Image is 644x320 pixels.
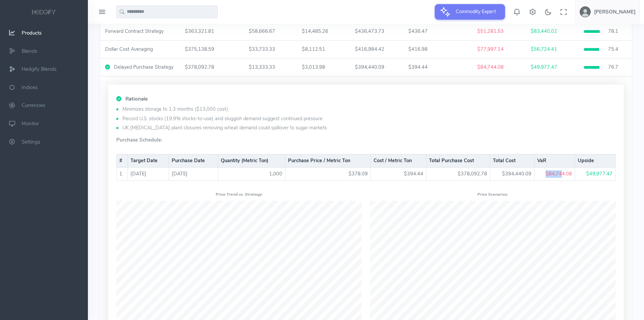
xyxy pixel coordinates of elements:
[426,154,490,168] th: Total Purchase Cost
[490,154,534,168] th: Total Cost
[117,168,128,181] td: 1
[452,4,500,19] span: Commodity Expert
[169,168,218,181] td: [DATE]
[22,102,45,109] span: Currencies
[403,23,472,40] td: $436.47
[608,46,618,53] span: 75.4
[22,120,39,127] span: Monitor
[249,64,275,70] span: $13,333.33
[370,192,616,197] h6: Price Scenarios:
[22,66,56,72] span: Hedgify Blends
[403,41,472,58] td: $416.98
[105,28,164,35] div: Forward Contract Strategy
[435,8,505,15] a: Commodity Expert
[534,168,575,181] td: $84,744.08
[302,46,325,52] span: $8,112.51
[116,115,616,123] li: Record U.S. stocks (19.9% stocks-to-use) and sluggish demand suggest continued pressure
[127,168,169,181] td: [DATE]
[403,59,472,76] td: $394.44
[105,46,153,53] div: Dollar Cost Averaging
[350,23,403,40] td: $436,473.73
[218,168,285,181] td: 1,000
[435,4,505,20] button: Commodity Expert
[114,64,173,71] div: Delayed Purchase Strategy
[180,41,244,58] td: $375,138.59
[531,28,557,35] span: $83,440.02
[580,6,591,17] img: user-image
[285,154,371,168] th: Purchase Price / Metric Ton
[249,46,275,52] span: $33,733.33
[22,48,37,55] span: Blends
[302,64,325,70] span: $3,013.98
[531,46,557,52] span: $56,724.41
[350,41,403,58] td: $416,984.42
[22,29,42,36] span: Products
[180,59,244,76] td: $378,092.78
[117,154,128,168] th: #
[116,124,616,132] li: UK [MEDICAL_DATA] plant closures removing wheat demand could spillover to sugar markets
[477,28,504,35] span: $51,281.53
[531,64,557,70] span: $49,977.47
[31,9,57,16] img: logo
[608,28,618,35] span: 78.1
[249,28,275,35] span: $58,666.67
[477,64,504,70] span: $84,744.08
[371,154,426,168] th: Cost / Metric Ton
[477,46,504,52] span: $77,997.14
[169,154,218,168] th: Purchase Date
[608,64,618,71] span: 76.7
[218,154,285,168] th: Quantity (Metric Ton)
[22,84,38,91] span: Indices
[302,28,328,35] span: $14,485.26
[22,138,40,145] span: Settings
[534,154,575,168] th: VaR
[127,154,169,168] th: Target Date
[575,154,616,168] th: Upside
[575,168,616,181] td: $49,977.47
[426,168,490,181] td: $378,092.78
[594,9,636,15] h5: [PERSON_NAME]
[116,106,616,113] li: Minimizes storage to 1.3 months ($13,000 cost)
[285,168,371,181] td: $378.09
[371,168,426,181] td: $394.44
[116,96,616,102] h5: Rationale
[116,137,616,143] h5: Purchase Schedule:
[116,192,362,197] h6: Price Trend vs. Strategy:
[490,168,534,181] td: $394,440.09
[180,23,244,40] td: $363,321.81
[350,59,403,76] td: $394,440.09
